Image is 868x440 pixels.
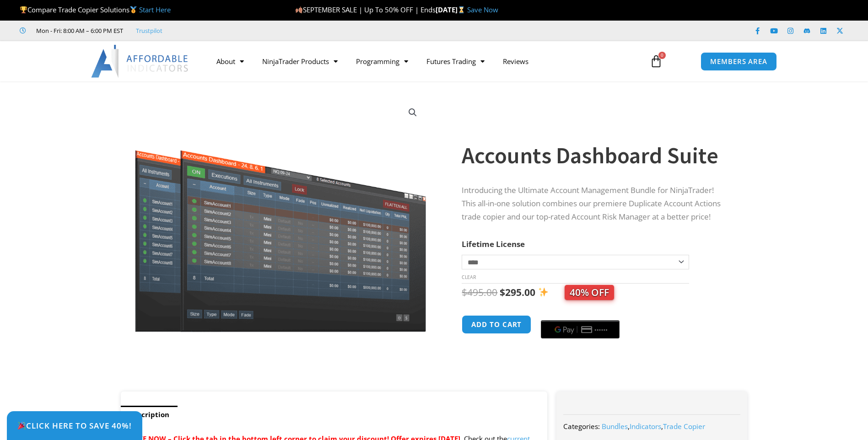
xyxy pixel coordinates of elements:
bdi: 495.00 [462,286,497,299]
span: MEMBERS AREA [710,58,767,65]
a: 🎉Click Here to save 40%! [7,411,142,440]
a: Programming [347,51,417,72]
span: Click Here to save 40%! [17,422,132,429]
a: 0 [636,48,676,75]
label: Lifetime License [462,239,525,249]
a: Start Here [139,5,171,14]
a: Futures Trading [417,51,494,72]
button: Buy with GPay [541,320,620,338]
span: SEPTEMBER SALE | Up To 50% OFF | Ends [295,5,436,14]
a: About [207,51,253,72]
span: 0 [658,52,666,59]
bdi: 295.00 [500,286,535,299]
span: Mon - Fri: 8:00 AM – 6:00 PM EST [34,25,123,36]
img: ✨ [539,287,548,297]
a: Save Now [467,5,498,14]
a: View full-screen image gallery [404,104,421,121]
span: 40% OFF [565,285,614,300]
img: 🍂 [296,6,302,13]
img: 🎉 [18,422,26,429]
iframe: Secure payment input frame [539,314,621,315]
span: Compare Trade Copier Solutions [20,5,171,14]
img: LogoAI | Affordable Indicators – NinjaTrader [91,45,189,78]
a: Reviews [494,51,538,72]
h1: Accounts Dashboard Suite [462,140,729,172]
img: 🥇 [130,6,137,13]
a: MEMBERS AREA [701,52,777,71]
button: Add to cart [462,315,531,334]
img: ⌛ [458,6,465,13]
a: NinjaTrader Products [253,51,347,72]
text: •••••• [595,327,609,333]
span: $ [462,286,467,299]
a: Trustpilot [136,25,162,36]
img: 🏆 [20,6,27,13]
strong: [DATE] [436,5,467,14]
nav: Menu [207,51,639,72]
a: Clear options [462,274,476,280]
p: Introducing the Ultimate Account Management Bundle for NinjaTrader! This all-in-one solution comb... [462,184,729,224]
span: $ [500,286,505,299]
img: Screenshot 2024-08-26 155710eeeee [134,97,428,332]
